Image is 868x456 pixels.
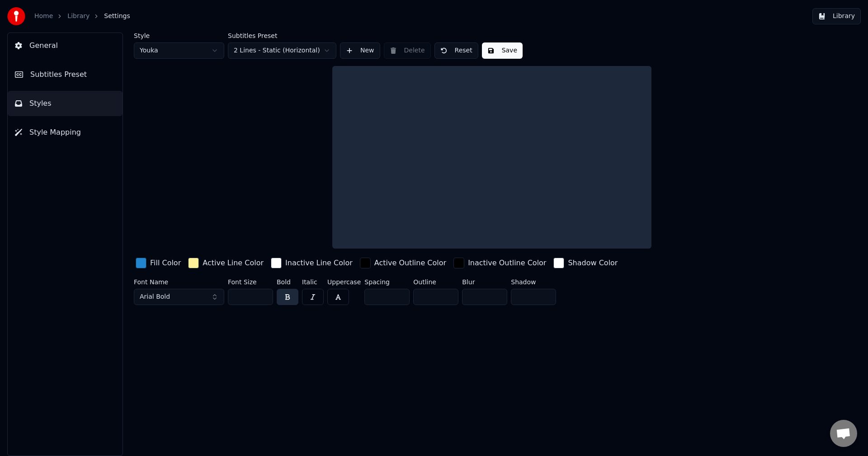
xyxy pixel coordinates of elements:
[34,12,130,21] nav: breadcrumb
[364,279,410,285] label: Spacing
[277,279,298,285] label: Bold
[150,258,181,268] div: Fill Color
[134,256,183,270] button: Fill Color
[134,279,224,285] label: Font Name
[468,258,546,268] div: Inactive Outline Color
[8,33,123,58] button: General
[140,292,170,301] span: Arial Bold
[134,33,224,39] label: Style
[302,279,324,285] label: Italic
[830,420,857,447] div: Open chat
[413,279,458,285] label: Outline
[8,120,123,145] button: Style Mapping
[327,279,361,285] label: Uppercase
[29,40,58,51] span: General
[7,7,25,25] img: youka
[8,91,123,116] button: Styles
[269,256,354,270] button: Inactive Line Color
[358,256,448,270] button: Active Outline Color
[812,8,861,24] button: Library
[34,12,53,21] a: Home
[29,98,52,109] span: Styles
[462,279,507,285] label: Blur
[186,256,265,270] button: Active Line Color
[568,258,618,268] div: Shadow Color
[482,42,523,59] button: Save
[511,279,556,285] label: Shadow
[203,258,264,268] div: Active Line Color
[104,12,130,21] span: Settings
[452,256,548,270] button: Inactive Outline Color
[552,256,619,270] button: Shadow Color
[374,258,446,268] div: Active Outline Color
[434,42,478,59] button: Reset
[67,12,90,21] a: Library
[340,42,380,59] button: New
[29,127,81,138] span: Style Mapping
[30,69,87,80] span: Subtitles Preset
[285,258,353,268] div: Inactive Line Color
[228,33,336,39] label: Subtitles Preset
[228,279,273,285] label: Font Size
[8,62,123,87] button: Subtitles Preset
